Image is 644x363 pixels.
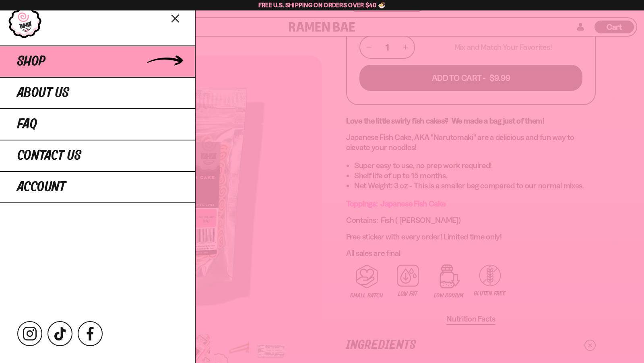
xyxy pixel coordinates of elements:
[17,117,37,132] span: FAQ
[17,180,66,194] span: Account
[258,1,386,9] span: Free U.S. Shipping on Orders over $40 🍜
[17,86,69,100] span: About Us
[169,11,183,25] button: Close menu
[17,54,45,69] span: Shop
[17,148,81,163] span: Contact Us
